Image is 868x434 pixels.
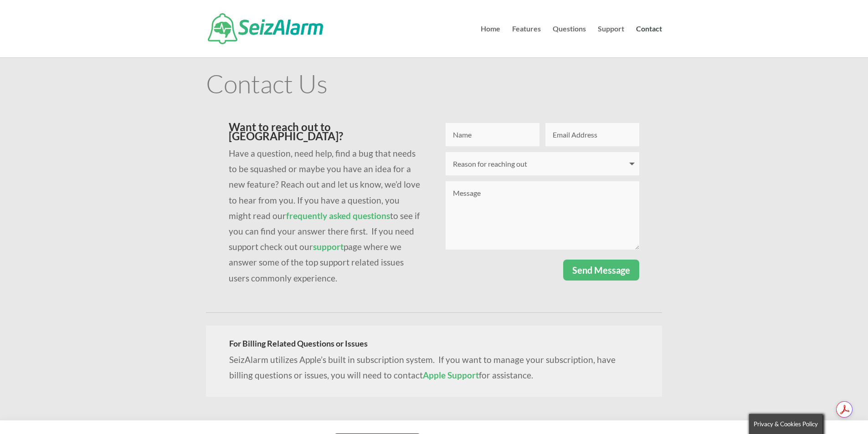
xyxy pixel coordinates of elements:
a: Questions [553,26,586,57]
p: Have a question, need help, find a bug that needs to be squashed or maybe you have an idea for a ... [229,146,423,286]
a: Support [598,26,624,57]
button: Send Message [563,260,639,281]
img: SeizAlarm [208,13,323,44]
span: Want to reach out to [GEOGRAPHIC_DATA]? [229,120,343,143]
span: Privacy & Cookies Policy [754,420,818,428]
a: Contact [636,26,662,57]
p: SeizAlarm utilizes Apple’s built in subscription system. If you want to manage your subscription,... [229,352,639,383]
input: Name [446,123,539,146]
a: Apple Support [423,370,479,380]
h4: For Billing Related Questions or Issues [229,339,639,352]
a: frequently asked questions [286,210,390,221]
iframe: Help widget launcher [787,398,858,424]
h1: Contact Us [206,71,662,101]
input: Email Address [545,123,639,146]
a: Home [481,26,500,57]
a: Features [512,26,541,57]
a: support [313,241,344,252]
